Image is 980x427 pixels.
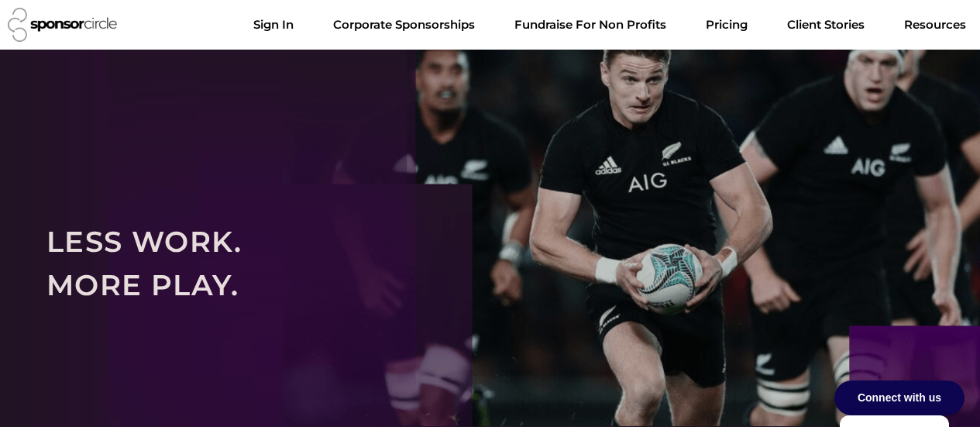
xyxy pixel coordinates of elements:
h2: LESS WORK. MORE PLAY. [46,220,934,306]
nav: Menu [241,9,978,40]
a: Sign In [241,9,306,40]
img: Sponsor Circle logo [8,8,117,42]
div: Connect with us [834,381,965,415]
a: Client Stories [775,9,877,40]
a: Corporate SponsorshipsMenu Toggle [321,9,487,40]
a: Fundraise For Non ProfitsMenu Toggle [502,9,679,40]
a: Pricing [693,9,760,40]
a: Resources [892,9,978,40]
